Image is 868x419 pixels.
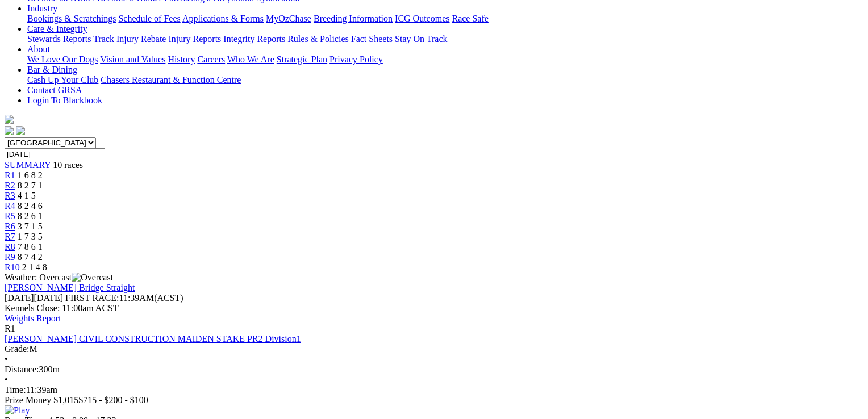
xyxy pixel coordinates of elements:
[5,405,30,416] img: Play
[5,293,63,303] span: [DATE]
[5,148,105,160] input: Select date
[5,344,855,354] div: M
[27,55,855,65] div: About
[5,354,8,364] span: •
[5,334,301,343] a: [PERSON_NAME] CIVIL CONSTRUCTION MAIDEN STAKE PR2 Division1
[351,34,393,44] a: Fact Sheets
[5,303,855,313] div: Kennels Close: 11:00am ACST
[5,181,15,190] a: R2
[5,126,14,135] img: facebook.svg
[223,34,285,44] a: Integrity Reports
[5,115,14,124] img: logo-grsa-white.png
[5,262,20,272] a: R10
[329,55,383,64] a: Privacy Policy
[197,55,225,64] a: Careers
[277,55,327,64] a: Strategic Plan
[182,14,264,23] a: Applications & Forms
[118,14,180,23] a: Schedule of Fees
[18,201,43,211] span: 8 2 4 6
[5,385,855,395] div: 11:39am
[65,293,119,303] span: FIRST RACE:
[18,232,43,241] span: 1 7 3 5
[5,191,15,200] a: R3
[100,55,165,64] a: Vision and Values
[27,14,116,23] a: Bookings & Scratchings
[168,55,195,64] a: History
[22,262,47,272] span: 2 1 4 8
[5,242,15,252] a: R8
[452,14,488,23] a: Race Safe
[18,242,43,252] span: 7 8 6 1
[27,55,98,64] a: We Love Our Dogs
[287,34,349,44] a: Rules & Policies
[5,211,15,221] a: R5
[5,313,61,323] a: Weights Report
[16,126,25,135] img: twitter.svg
[314,14,393,23] a: Breeding Information
[395,14,449,23] a: ICG Outcomes
[27,14,855,24] div: Industry
[5,170,15,180] a: R1
[27,34,855,44] div: Care & Integrity
[18,191,36,200] span: 4 1 5
[5,221,15,231] a: R6
[5,375,8,384] span: •
[53,160,83,170] span: 10 races
[27,65,77,74] a: Bar & Dining
[5,283,135,292] a: [PERSON_NAME] Bridge Straight
[18,170,43,180] span: 1 6 8 2
[27,3,57,13] a: Industry
[5,273,113,282] span: Weather: Overcast
[27,75,855,85] div: Bar & Dining
[18,181,43,190] span: 8 2 7 1
[5,364,39,374] span: Distance:
[227,55,274,64] a: Who We Are
[18,252,43,262] span: 8 7 4 2
[18,211,43,221] span: 8 2 6 1
[5,385,26,395] span: Time:
[5,232,15,241] a: R7
[395,34,447,44] a: Stay On Track
[27,34,91,44] a: Stewards Reports
[27,44,50,54] a: About
[72,273,113,283] img: Overcast
[5,293,34,303] span: [DATE]
[18,221,43,231] span: 3 7 1 5
[93,34,166,44] a: Track Injury Rebate
[78,395,148,405] span: $715 - $200 - $100
[5,364,855,375] div: 300m
[101,75,241,85] a: Chasers Restaurant & Function Centre
[5,324,15,333] span: R1
[27,85,82,95] a: Contact GRSA
[5,160,51,170] a: SUMMARY
[27,95,102,105] a: Login To Blackbook
[27,75,98,85] a: Cash Up Your Club
[5,344,30,354] span: Grade:
[168,34,221,44] a: Injury Reports
[27,24,87,33] a: Care & Integrity
[266,14,311,23] a: MyOzChase
[5,252,15,262] a: R9
[5,201,15,211] a: R4
[65,293,183,303] span: 11:39AM(ACST)
[5,395,855,405] div: Prize Money $1,015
